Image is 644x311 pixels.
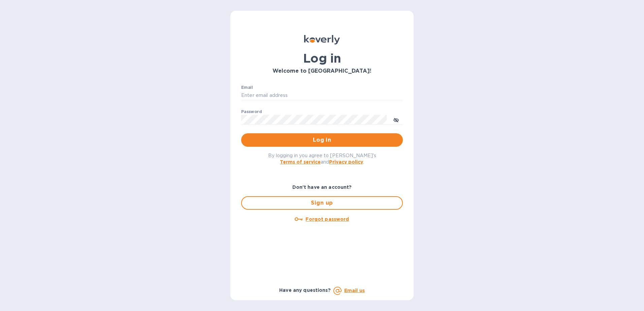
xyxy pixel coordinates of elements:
[241,68,403,74] h3: Welcome to [GEOGRAPHIC_DATA]!
[241,91,403,101] input: Enter email address
[279,287,331,293] b: Have any questions?
[241,196,403,210] button: Sign up
[247,136,397,144] span: Log in
[241,51,403,65] h1: Log in
[247,199,397,207] span: Sign up
[292,184,352,190] b: Don't have an account?
[389,113,403,126] button: toggle password visibility
[329,159,363,165] a: Privacy policy
[241,85,253,90] label: Email
[305,216,349,222] u: Forgot password
[268,153,376,165] span: By logging in you agree to [PERSON_NAME]'s and .
[280,159,321,165] a: Terms of service
[344,288,365,293] a: Email us
[241,110,262,114] label: Password
[241,133,403,147] button: Log in
[304,35,340,44] img: Koverly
